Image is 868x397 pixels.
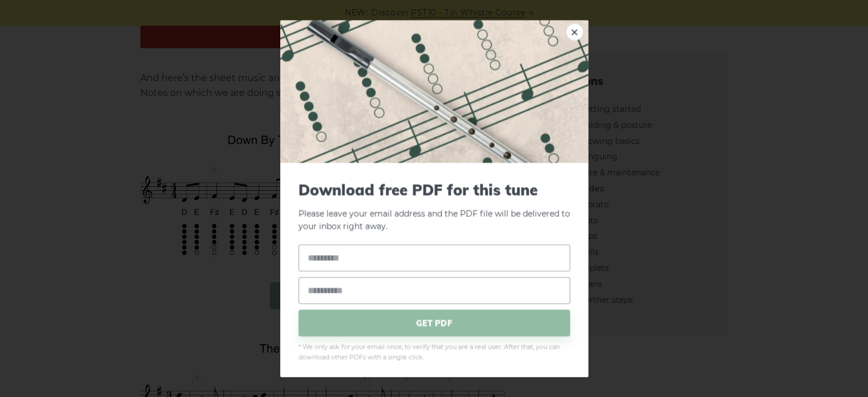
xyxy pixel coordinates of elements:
[298,310,570,336] span: GET PDF
[280,20,588,163] img: Tin Whistle Fingering Chart Preview
[298,342,570,363] span: * We only ask for your email once, to verify that you are a real user. After that, you can downlo...
[566,23,583,41] a: ×
[298,181,570,199] span: Download free PDF for this tune
[298,181,570,234] p: Please leave your email address and the PDF file will be delivered to your inbox right away.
